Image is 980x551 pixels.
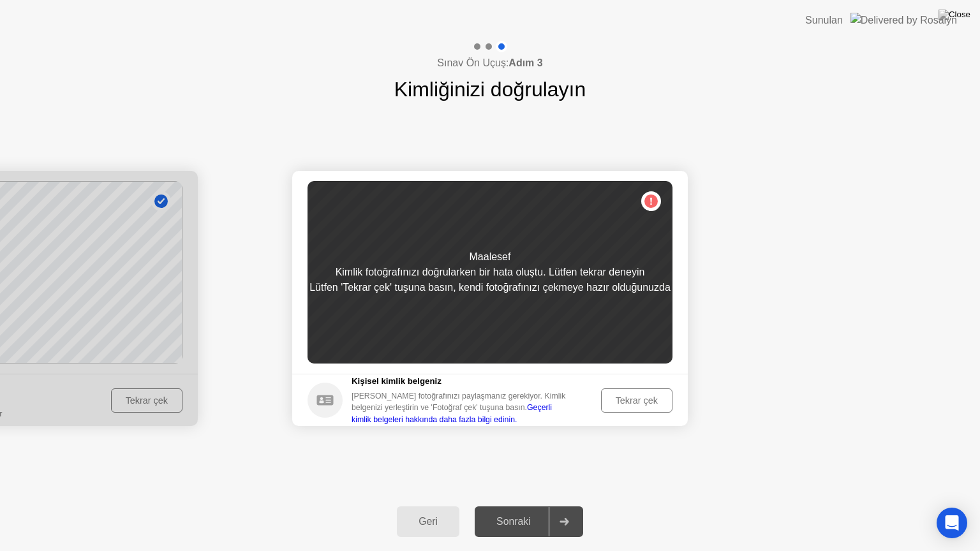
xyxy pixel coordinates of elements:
[470,249,511,265] div: Maalesef
[937,508,967,538] div: Open Intercom Messenger
[309,280,671,295] div: Lütfen 'Tekrar çek' tuşuna basın, kendi fotoğrafınızı çekmeye hazır olduğunuzda
[352,390,566,425] div: [PERSON_NAME] fotoğrafınızı paylaşmanız gerekiyor. Kimlik belgenizi yerleştirin ve 'Fotoğraf çek'...
[352,375,566,388] h5: Kişisel kimlik belgeniz
[401,516,456,527] div: Geri
[850,13,957,27] img: Delivered by Rosalyn
[397,506,459,537] button: Geri
[437,55,542,71] h4: Sınav Ön Uçuş:
[394,74,586,105] h1: Kimliğinizi doğrulayın
[605,395,668,406] div: Tekrar çek
[475,506,583,537] button: Sonraki
[336,265,645,280] div: Kimlik fotoğrafınızı doğrularken bir hata oluştu. Lütfen tekrar deneyin
[509,57,542,68] b: Adım 3
[805,13,843,28] div: Sunulan
[601,388,672,413] button: Tekrar çek
[479,516,549,527] div: Sonraki
[352,403,552,423] a: Geçerli kimlik belgeleri hakkında daha fazla bilgi edinin.
[939,10,970,20] img: Close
